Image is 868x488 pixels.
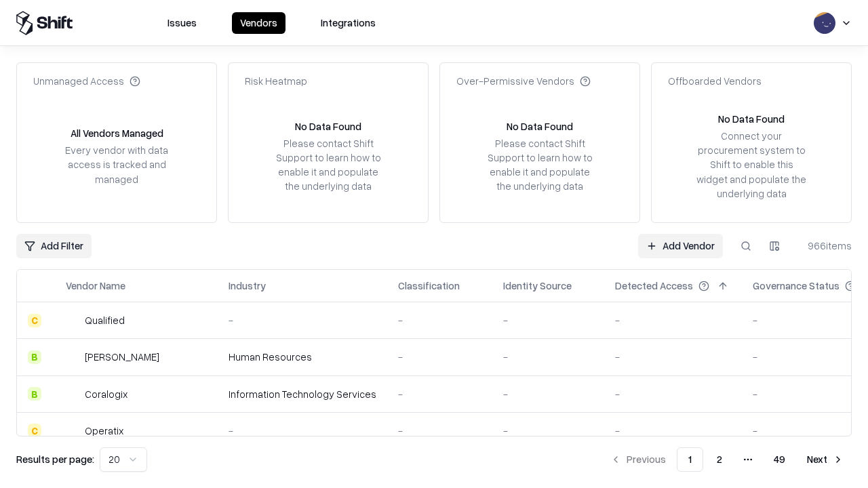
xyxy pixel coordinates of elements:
div: Unmanaged Access [33,74,140,88]
div: B [28,350,41,364]
div: - [615,424,731,438]
div: Vendor Name [66,279,125,293]
div: - [615,350,731,364]
div: - [398,387,481,401]
div: 966 items [797,239,852,253]
div: - [503,350,593,364]
div: Connect your procurement system to Shift to enable this widget and populate the underlying data [695,129,808,201]
div: Governance Status [753,279,840,293]
div: Every vendor with data access is tracked and managed [60,143,173,186]
div: No Data Found [507,119,573,134]
button: 1 [677,447,703,472]
button: Vendors [232,12,285,34]
div: No Data Found [295,119,361,134]
div: Identity Source [503,279,572,293]
div: Coralogix [85,387,127,401]
button: Integrations [313,12,384,34]
div: Offboarded Vendors [668,74,762,88]
button: 2 [706,447,733,472]
a: Add Vendor [638,234,723,258]
img: Qualified [66,314,79,327]
button: Issues [159,12,205,34]
div: Please contact Shift Support to learn how to enable it and populate the underlying data [272,136,384,194]
div: - [615,313,731,327]
button: Add Filter [16,234,92,258]
div: Human Resources [229,350,376,364]
div: Please contact Shift Support to learn how to enable it and populate the underlying data [484,136,596,194]
div: - [398,424,481,438]
div: Over-Permissive Vendors [456,74,591,88]
div: Qualified [85,313,125,327]
div: [PERSON_NAME] [85,350,159,364]
button: Next [799,447,852,472]
div: All Vendors Managed [71,126,163,140]
div: Information Technology Services [229,387,376,401]
img: Coralogix [66,387,79,401]
div: C [28,424,41,437]
div: - [503,387,593,401]
div: - [398,350,481,364]
div: No Data Found [718,112,785,126]
div: - [398,313,481,327]
div: Operatix [85,424,123,438]
div: Detected Access [615,279,693,293]
div: Risk Heatmap [245,74,307,88]
div: - [615,387,731,401]
div: C [28,314,41,327]
div: - [503,424,593,438]
p: Results per page: [16,452,94,466]
img: Deel [66,350,79,364]
button: 49 [763,447,796,472]
div: Classification [398,279,460,293]
div: - [229,424,376,438]
nav: pagination [602,447,852,472]
div: Industry [229,279,266,293]
div: - [503,313,593,327]
div: B [28,387,41,401]
img: Operatix [66,424,79,437]
div: - [229,313,376,327]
